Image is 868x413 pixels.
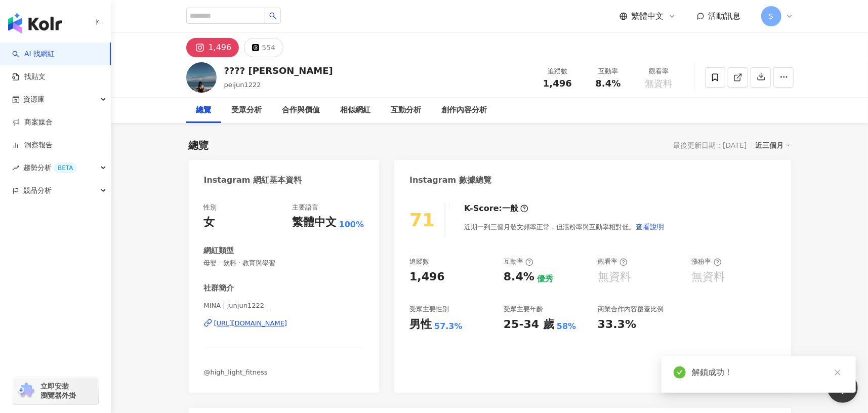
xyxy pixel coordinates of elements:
div: 相似網紅 [341,104,371,116]
div: 總覽 [189,138,209,152]
div: 57.3% [434,321,463,332]
div: Instagram 網紅基本資料 [204,175,302,186]
div: [URL][DOMAIN_NAME] [214,319,287,328]
div: 1,496 [409,269,445,285]
div: 追蹤數 [539,66,577,76]
span: 8.4% [596,78,621,89]
span: check-circle [674,366,686,379]
span: close [834,369,841,376]
div: 受眾主要性別 [409,305,449,314]
div: 追蹤數 [409,257,429,266]
span: 無資料 [645,78,673,89]
span: 查看說明 [636,223,664,231]
div: 71 [409,210,435,230]
a: [URL][DOMAIN_NAME] [204,319,364,328]
div: 受眾分析 [232,104,262,116]
span: MINA | junjun1222_ [204,301,364,310]
div: 優秀 [537,273,553,284]
span: 繁體中文 [632,11,664,22]
div: 繁體中文 [292,215,337,230]
div: 合作與價值 [282,104,320,116]
span: 資源庫 [23,88,45,111]
span: 母嬰 · 飲料 · 教育與學習 [204,259,364,268]
div: 受眾主要年齡 [504,305,543,314]
span: 1,496 [543,78,572,89]
div: 漲粉率 [692,257,722,266]
span: 100% [339,219,364,230]
span: 立即安裝 瀏覽器外掛 [40,382,76,400]
div: BETA [54,163,77,173]
span: rise [12,164,19,172]
div: 554 [262,40,275,55]
div: 觀看率 [598,257,628,266]
div: 33.3% [598,317,636,333]
div: 8.4% [504,269,534,285]
a: 找貼文 [12,72,46,82]
div: 男性 [409,317,432,333]
div: 58% [557,321,576,332]
button: 1,496 [186,38,239,57]
div: 觀看率 [640,66,678,76]
img: logo [8,13,62,33]
div: 互動率 [504,257,533,266]
div: 1,496 [209,40,232,55]
span: search [269,12,276,19]
div: 25-34 歲 [504,317,554,333]
div: 近期一到三個月發文頻率正常，但漲粉率與互動率相對低。 [464,217,665,237]
div: 無資料 [692,269,725,285]
img: chrome extension [16,383,36,399]
div: K-Score : [464,203,528,214]
button: 554 [244,38,283,57]
div: ???? [PERSON_NAME] [224,64,333,77]
div: 互動分析 [391,104,422,116]
div: 商業合作內容覆蓋比例 [598,305,664,314]
div: 最後更新日期：[DATE] [673,141,747,149]
img: KOL Avatar [186,62,217,93]
div: 女 [204,215,215,230]
div: 網紅類型 [204,245,234,256]
div: 解鎖成功！ [692,366,844,379]
a: searchAI 找網紅 [12,49,55,59]
span: 活動訊息 [709,11,741,21]
button: 查看說明 [635,217,665,237]
a: 洞察報告 [12,140,53,150]
span: 趨勢分析 [23,156,77,179]
div: 性別 [204,203,217,212]
div: 主要語言 [292,203,318,212]
div: 一般 [502,203,518,214]
a: chrome extension立即安裝 瀏覽器外掛 [13,377,98,404]
span: S [769,11,773,22]
span: 競品分析 [23,179,52,202]
div: 無資料 [598,269,631,285]
div: 互動率 [589,66,628,76]
div: 近三個月 [756,139,791,152]
div: 社群簡介 [204,283,234,294]
a: 商案媒合 [12,117,53,128]
div: 總覽 [196,104,212,116]
div: 創作內容分析 [442,104,487,116]
span: peijun1222 [224,81,261,89]
span: @high_light_fitness [204,368,268,376]
div: Instagram 數據總覽 [409,175,491,186]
